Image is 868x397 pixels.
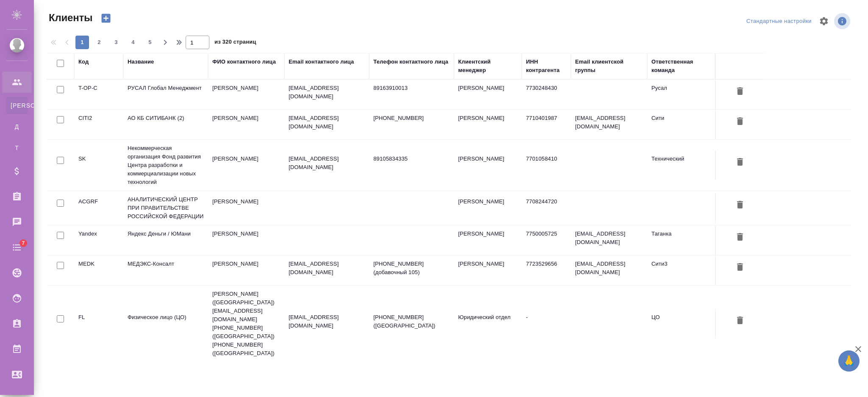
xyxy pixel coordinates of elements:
[647,225,715,255] td: Таганка
[123,110,208,139] td: АО КБ СИТИБАНК (2)
[74,193,123,223] td: ACGRF
[208,80,284,109] td: [PERSON_NAME]
[733,230,747,245] button: Удалить
[373,58,448,66] div: Телефон контактного лица
[834,13,852,29] span: Посмотреть информацию
[208,225,284,255] td: [PERSON_NAME]
[454,110,522,139] td: [PERSON_NAME]
[454,309,522,339] td: Юридический отдел
[733,197,747,213] button: Удалить
[11,101,23,110] span: [PERSON_NAME]
[647,150,715,180] td: Технический
[74,255,123,285] td: MEDK
[2,237,32,258] a: 7
[208,110,284,139] td: [PERSON_NAME]
[208,193,284,223] td: [PERSON_NAME]
[733,260,747,275] button: Удалить
[123,140,208,191] td: Некоммерческая организация Фонд развития Центра разработки и коммерциализации новых технологий
[109,38,123,47] span: 3
[526,58,567,75] div: ИНН контрагента
[289,114,365,131] p: [EMAIL_ADDRESS][DOMAIN_NAME]
[92,36,106,49] button: 2
[128,58,154,66] div: Название
[373,114,450,122] p: [PHONE_NUMBER]
[289,260,365,277] p: [EMAIL_ADDRESS][DOMAIN_NAME]
[522,309,571,339] td: -
[454,80,522,109] td: [PERSON_NAME]
[208,150,284,180] td: [PERSON_NAME]
[123,309,208,339] td: Физическое лицо (ЦО)
[733,155,747,170] button: Удалить
[6,97,28,114] a: [PERSON_NAME]
[651,58,711,75] div: Ответственная команда
[289,313,365,330] p: [EMAIL_ADDRESS][DOMAIN_NAME]
[208,286,284,362] td: [PERSON_NAME] ([GEOGRAPHIC_DATA]) [EMAIL_ADDRESS][DOMAIN_NAME] [PHONE_NUMBER] ([GEOGRAPHIC_DATA])...
[522,255,571,285] td: 7723529656
[842,352,856,370] span: 🙏
[373,155,450,163] p: 89105834335
[143,36,157,49] button: 5
[289,58,354,66] div: Email контактного лица
[74,150,123,180] td: SK
[522,193,571,223] td: 7708244720
[92,38,106,47] span: 2
[78,58,89,66] div: Код
[47,11,92,25] span: Клиенты
[522,110,571,139] td: 7710401987
[11,144,23,152] span: Т
[373,84,450,92] p: 89163910013
[458,58,517,75] div: Клиентский менеджер
[126,38,140,47] span: 4
[74,225,123,255] td: Yandex
[6,118,28,135] a: Д
[647,80,715,109] td: Русал
[208,255,284,285] td: [PERSON_NAME]
[17,239,30,247] span: 7
[123,191,208,225] td: АНАЛИТИЧЕСКИЙ ЦЕНТР ПРИ ПРАВИТЕЛЬСТВЕ РОССИЙСКОЙ ФЕДЕРАЦИИ
[373,313,450,330] p: [PHONE_NUMBER] ([GEOGRAPHIC_DATA])
[522,225,571,255] td: 7750005725
[123,255,208,285] td: МЕДЭКС-Консалт
[522,150,571,180] td: 7701058410
[744,15,814,28] div: split button
[212,58,276,66] div: ФИО контактного лица
[647,110,715,139] td: Сити
[96,11,116,25] button: Создать
[733,114,747,130] button: Удалить
[214,37,256,49] span: из 320 страниц
[74,309,123,339] td: FL
[814,11,834,31] span: Настроить таблицу
[454,193,522,223] td: [PERSON_NAME]
[454,225,522,255] td: [PERSON_NAME]
[647,255,715,285] td: Сити3
[733,313,747,329] button: Удалить
[143,38,157,47] span: 5
[6,139,28,156] a: Т
[74,80,123,109] td: T-OP-C
[647,309,715,339] td: ЦО
[109,36,123,49] button: 3
[571,110,647,139] td: [EMAIL_ADDRESS][DOMAIN_NAME]
[74,110,123,139] td: CITI2
[373,260,450,277] p: [PHONE_NUMBER] (добавочный 105)
[289,84,365,101] p: [EMAIL_ADDRESS][DOMAIN_NAME]
[571,255,647,285] td: [EMAIL_ADDRESS][DOMAIN_NAME]
[571,225,647,255] td: [EMAIL_ADDRESS][DOMAIN_NAME]
[733,84,747,100] button: Удалить
[11,122,23,131] span: Д
[454,255,522,285] td: [PERSON_NAME]
[123,225,208,255] td: Яндекс Деньги / ЮМани
[575,58,643,75] div: Email клиентской группы
[289,155,365,172] p: [EMAIL_ADDRESS][DOMAIN_NAME]
[454,150,522,180] td: [PERSON_NAME]
[126,36,140,49] button: 4
[123,80,208,109] td: РУСАЛ Глобал Менеджмент
[838,350,860,372] button: 🙏
[522,80,571,109] td: 7730248430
